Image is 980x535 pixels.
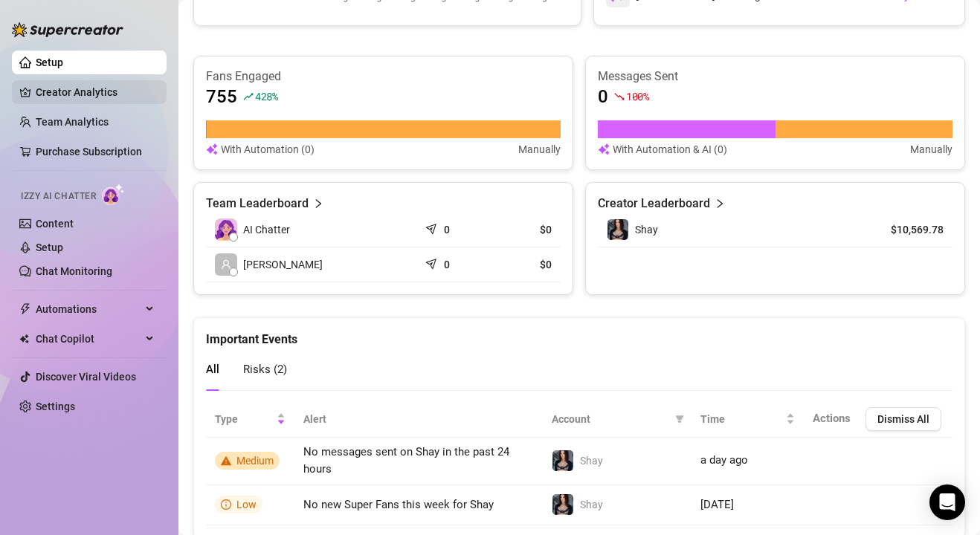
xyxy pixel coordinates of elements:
[243,91,254,102] span: rise
[499,257,552,272] article: $0
[236,499,257,510] span: Low
[206,401,294,438] th: Type
[614,91,625,102] span: fall
[102,184,125,205] img: AI Chatter
[36,218,74,230] a: Content
[552,450,573,471] img: Shay
[206,195,309,213] article: Team Leaderboard
[607,219,628,240] img: Shay
[613,141,727,158] article: With Automation & AI (0)
[215,218,237,241] img: izzy-ai-chatter-avatar-DDCN_rTZ.svg
[444,222,450,237] article: 0
[700,411,783,427] span: Time
[929,484,965,520] div: Open Intercom Messenger
[21,189,96,204] span: Izzy AI Chatter
[236,455,274,467] span: Medium
[552,494,573,515] img: Shay
[700,453,748,467] span: a day ago
[635,224,658,236] span: Shay
[499,222,552,237] article: $0
[36,371,136,383] a: Discover Viral Videos
[36,297,141,321] span: Automations
[206,68,561,85] article: Fans Engaged
[580,499,603,510] span: Shay
[598,68,952,85] article: Messages Sent
[675,415,684,424] span: filter
[626,89,649,103] span: 100 %
[518,141,561,158] article: Manually
[36,56,63,68] a: Setup
[865,407,941,431] button: Dismiss All
[243,221,290,238] span: AI Chatter
[255,89,278,103] span: 428 %
[598,141,610,158] img: svg%3e
[425,255,440,270] span: send
[12,22,123,37] img: logo-BBDzfeDw.svg
[303,498,494,511] span: No new Super Fans this week for Shay
[313,195,323,213] span: right
[580,455,603,467] span: Shay
[36,146,142,158] a: Purchase Subscription
[36,116,109,128] a: Team Analytics
[221,259,231,270] span: user
[876,222,944,237] article: $10,569.78
[19,334,29,344] img: Chat Copilot
[221,455,231,466] span: warning
[552,411,669,427] span: Account
[36,80,155,104] a: Creator Analytics
[294,401,543,438] th: Alert
[444,257,450,272] article: 0
[36,401,75,412] a: Settings
[598,195,710,213] article: Creator Leaderboard
[221,499,231,510] span: info-circle
[206,85,237,108] article: 755
[215,411,274,427] span: Type
[36,265,112,277] a: Chat Monitoring
[221,141,315,158] article: With Automation (0)
[598,85,608,108] article: 0
[692,401,804,438] th: Time
[206,141,218,158] img: svg%3e
[877,413,929,425] span: Dismiss All
[36,241,63,253] a: Setup
[700,498,734,511] span: [DATE]
[813,412,851,425] span: Actions
[672,408,687,430] span: filter
[36,327,141,351] span: Chat Copilot
[206,318,952,348] div: Important Events
[243,363,287,376] span: Risks ( 2 )
[19,303,31,315] span: thunderbolt
[425,220,440,235] span: send
[243,256,323,273] span: [PERSON_NAME]
[303,445,509,476] span: No messages sent on Shay in the past 24 hours
[715,195,725,213] span: right
[910,141,952,158] article: Manually
[206,363,219,376] span: All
